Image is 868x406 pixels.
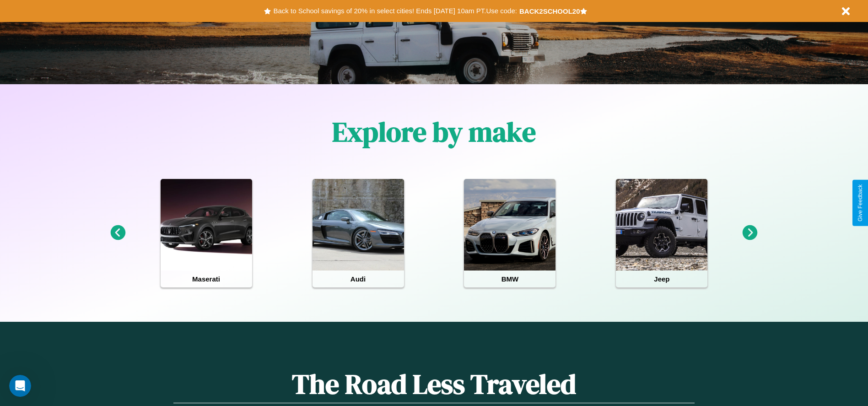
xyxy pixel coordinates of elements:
h1: Explore by make [332,113,536,151]
div: Give Feedback [857,184,863,222]
h4: Jeep [616,271,707,287]
iframe: Intercom live chat [9,375,31,397]
h4: Audi [313,271,404,287]
button: Back to School savings of 20% in select cities! Ends [DATE] 10am PT.Use code: [271,5,519,17]
h4: BMW [464,271,555,287]
b: BACK2SCHOOL20 [519,7,580,15]
h4: Maserati [161,271,252,287]
h1: The Road Less Traveled [173,365,694,403]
